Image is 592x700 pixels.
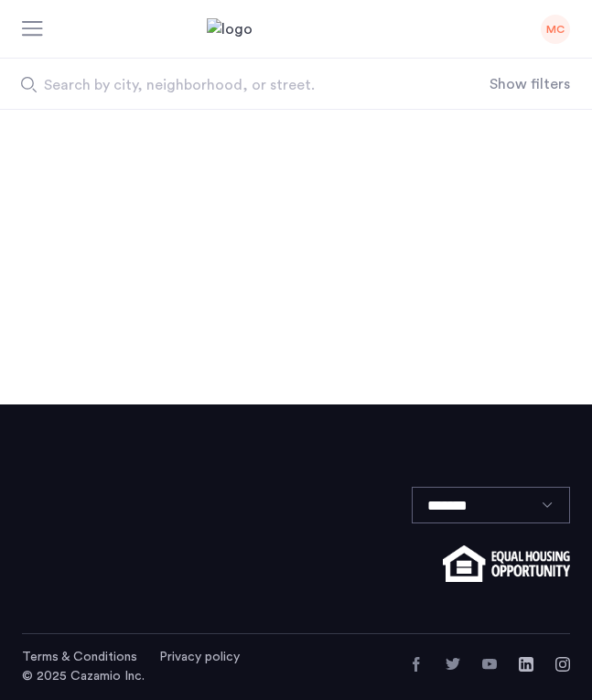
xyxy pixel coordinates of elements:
[519,657,533,672] a: LinkedIn
[22,670,145,683] span: © 2025 Cazamio Inc.
[446,657,460,672] a: Twitter
[482,657,497,672] a: YouTube
[22,648,137,666] a: Terms and conditions
[159,648,240,666] a: Privacy policy
[555,657,570,672] a: Instagram
[44,74,436,96] span: Search by city, neighborhood, or street.
[541,15,570,44] div: MC
[443,545,570,582] img: equal-housing.png
[207,18,386,40] img: logo
[490,73,570,95] button: Show or hide filters
[409,657,424,672] a: Facebook
[207,18,386,40] a: Cazamio logo
[412,487,570,523] select: Language select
